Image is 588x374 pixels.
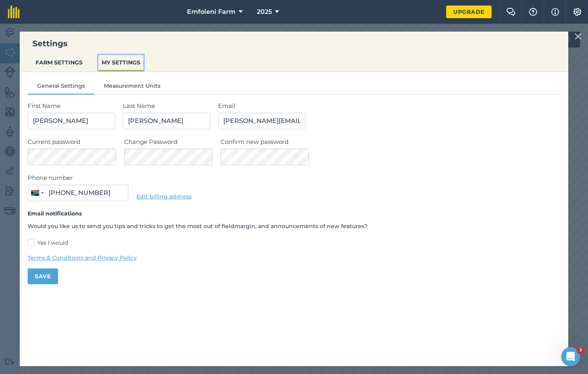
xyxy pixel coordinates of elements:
[28,173,128,183] label: Phone number
[20,38,568,49] h3: Settings
[528,8,538,16] img: A question mark icon
[28,209,560,218] h4: Email notifications
[187,7,236,17] span: Emfoleni Farm
[573,8,582,16] img: A cog icon
[551,7,559,17] img: svg+xml;base64,PHN2ZyB4bWxucz0iaHR0cDovL3d3dy53My5vcmcvMjAwMC9zdmciIHdpZHRoPSIxNyIgaGVpZ2h0PSIxNy...
[136,193,192,200] a: Edit billing address
[506,8,516,16] img: Two speech bubbles overlapping with the left bubble in the forefront
[28,239,560,247] label: Yes I would
[98,55,143,70] button: MY SETTINGS
[561,347,580,366] iframe: Intercom live chat
[94,81,170,93] button: Measurement Units
[28,137,116,147] label: Current password
[257,7,272,17] span: 2025
[28,222,560,230] p: Would you like us to send you tips and tricks to get the most out of fieldmargin, and announcemen...
[577,347,584,353] span: 3
[123,101,210,111] label: Last Name
[575,32,582,41] img: svg+xml;base64,PHN2ZyB4bWxucz0iaHR0cDovL3d3dy53My5vcmcvMjAwMC9zdmciIHdpZHRoPSIyMiIgaGVpZ2h0PSIzMC...
[28,81,94,93] button: General Settings
[220,137,560,147] label: Confirm new password
[124,137,213,147] label: Change Password
[32,55,86,70] button: FARM SETTINGS
[218,101,560,111] label: Email
[28,253,560,262] a: Terms & Conditions and Privacy Policy
[8,6,20,18] img: fieldmargin Logo
[28,268,58,284] button: Save
[28,185,46,201] button: Selected country
[446,6,492,18] a: Upgrade
[28,101,115,111] label: First Name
